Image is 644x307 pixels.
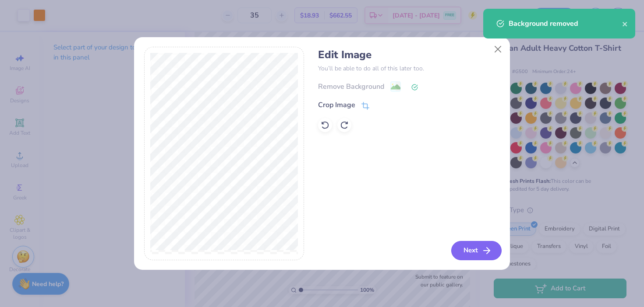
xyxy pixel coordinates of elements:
[490,41,506,57] button: Close
[318,64,500,73] p: You’ll be able to do all of this later too.
[318,49,500,61] h4: Edit Image
[622,18,628,29] button: close
[451,241,502,260] button: Next
[509,18,622,29] div: Background removed
[318,100,355,110] div: Crop Image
